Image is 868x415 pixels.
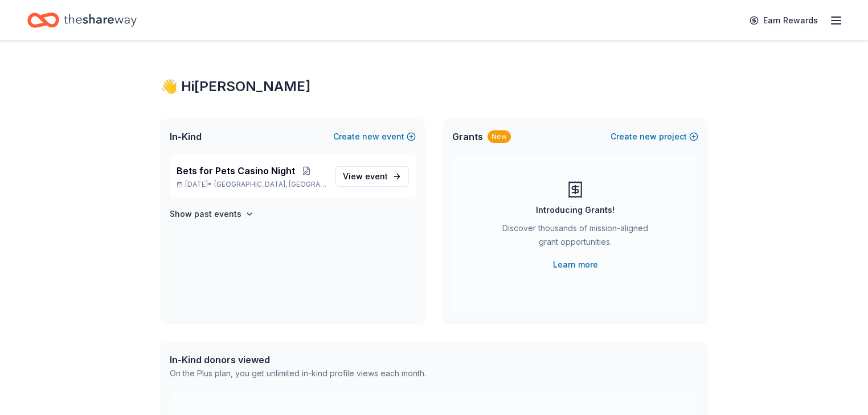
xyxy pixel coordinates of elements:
[640,130,657,143] span: new
[452,130,483,143] span: Grants
[214,180,326,189] span: [GEOGRAPHIC_DATA], [GEOGRAPHIC_DATA]
[335,166,409,187] a: View event
[743,10,825,31] a: Earn Rewards
[536,203,615,217] div: Introducing Grants!
[343,170,388,183] span: View
[333,130,416,143] button: Createnewevent
[365,171,388,181] span: event
[362,130,379,143] span: new
[170,353,426,367] div: In-Kind donors viewed
[498,221,653,253] div: Discover thousands of mission-aligned grant opportunities.
[170,207,254,221] button: Show past events
[488,130,511,143] div: New
[553,258,598,272] a: Learn more
[170,367,426,380] div: On the Plus plan, you get unlimited in-kind profile views each month.
[161,77,707,96] div: 👋 Hi [PERSON_NAME]
[177,164,295,178] span: Bets for Pets Casino Night
[170,130,202,143] span: In-Kind
[177,180,326,189] p: [DATE] •
[170,207,241,221] h4: Show past events
[27,7,137,34] a: Home
[611,130,698,143] button: Createnewproject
